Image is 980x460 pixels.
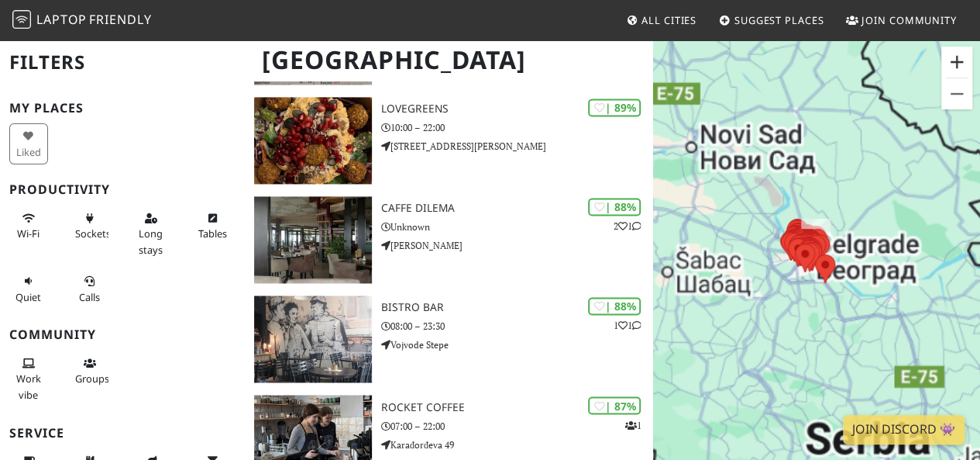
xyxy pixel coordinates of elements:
[17,227,40,240] span: Stable Wi-Fi
[193,206,232,247] button: Tables
[70,351,109,392] button: Groups
[9,101,236,116] h3: My Places
[70,206,109,247] button: Sockets
[381,220,653,234] p: Unknown
[941,47,972,78] button: Zoom in
[381,202,653,215] h3: Caffe Dilema
[381,418,653,433] p: 07:00 – 22:00
[624,417,641,432] p: 1
[9,327,236,342] h3: Community
[381,437,653,451] p: Karađorđeva 49
[198,227,226,240] span: Work-friendly tables
[381,400,653,413] h3: Rocket Coffee
[381,139,653,154] p: [STREET_ADDRESS][PERSON_NAME]
[861,13,957,27] span: Join Community
[9,39,236,86] h2: Filters
[75,372,109,386] span: Group tables
[36,11,87,28] span: Laptop
[613,219,641,233] p: 2 1
[254,97,372,184] img: LoveGreens
[249,39,650,81] h1: [GEOGRAPHIC_DATA]
[588,198,641,216] div: | 88%
[641,13,696,27] span: All Cities
[381,301,653,314] h3: Bistro bar
[15,290,41,304] span: Quiet
[245,196,653,283] a: Caffe Dilema | 88% 21 Caffe Dilema Unknown [PERSON_NAME]
[12,10,31,29] img: LaptopFriendly
[12,7,152,34] a: LaptopFriendly LaptopFriendly
[588,396,641,414] div: | 87%
[588,297,641,315] div: | 88%
[139,227,163,256] span: Long stays
[16,372,41,401] span: People working
[9,351,48,407] button: Work vibe
[75,227,111,240] span: Power sockets
[245,97,653,184] a: LoveGreens | 89% LoveGreens 10:00 – 22:00 [STREET_ADDRESS][PERSON_NAME]
[734,13,824,27] span: Suggest Places
[254,296,372,382] img: Bistro bar
[381,120,653,135] p: 10:00 – 22:00
[843,415,965,444] a: Join Discord 👾
[620,6,703,34] a: All Cities
[70,268,109,310] button: Calls
[840,6,963,34] a: Join Community
[588,99,641,116] div: | 89%
[9,182,236,197] h3: Productivity
[381,238,653,253] p: [PERSON_NAME]
[381,337,653,352] p: Vojvode Stepe
[245,296,653,382] a: Bistro bar | 88% 11 Bistro bar 08:00 – 23:30 Vojvode Stepe
[9,426,236,441] h3: Service
[381,319,653,334] p: 08:00 – 23:30
[9,206,48,247] button: Wi-Fi
[254,196,372,283] img: Caffe Dilema
[613,318,641,333] p: 1 1
[381,102,653,116] h3: LoveGreens
[9,268,48,310] button: Quiet
[941,78,972,109] button: Zoom out
[132,206,170,262] button: Long stays
[89,11,151,28] span: Friendly
[79,290,100,304] span: Video/audio calls
[713,6,830,34] a: Suggest Places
